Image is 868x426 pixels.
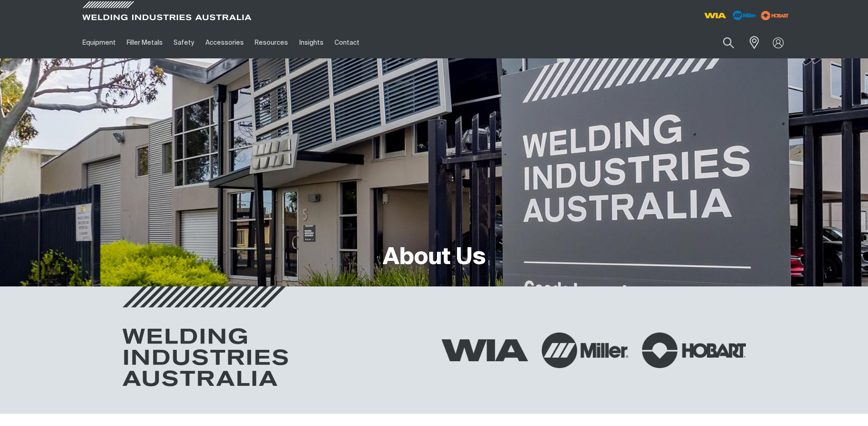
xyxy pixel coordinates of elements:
img: Welding Industries Australia [123,286,288,386]
a: Equipment [77,27,121,58]
img: WIA [442,339,528,361]
img: Miller [542,332,628,368]
a: Contact [329,27,365,58]
nav: Main [77,27,613,58]
a: Insights [293,27,329,58]
img: miller [758,9,791,22]
button: Search products [713,32,744,53]
a: Safety [168,27,200,58]
img: Hobart [642,332,746,368]
h1: About Us [383,243,486,273]
a: Filler Metals [121,27,168,58]
a: Resources [249,27,293,58]
input: Product name or item number... [701,32,744,53]
a: Accessories [200,27,249,58]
